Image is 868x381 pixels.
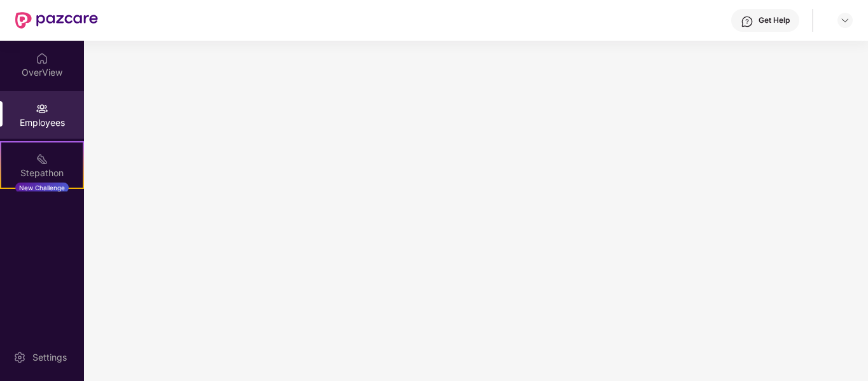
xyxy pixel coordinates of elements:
[29,351,71,364] div: Settings
[36,153,48,165] img: svg+xml;base64,PHN2ZyB4bWxucz0iaHR0cDovL3d3dy53My5vcmcvMjAwMC9zdmciIHdpZHRoPSIyMSIgaGVpZ2h0PSIyMC...
[741,15,753,28] img: svg+xml;base64,PHN2ZyBpZD0iSGVscC0zMngzMiIgeG1sbnM9Imh0dHA6Ly93d3cudzMub3JnLzIwMDAvc3ZnIiB3aWR0aD...
[15,183,69,193] div: New Challenge
[15,12,98,29] img: New Pazcare Logo
[840,15,850,25] img: svg+xml;base64,PHN2ZyBpZD0iRHJvcGRvd24tMzJ4MzIiIHhtbG5zPSJodHRwOi8vd3d3LnczLm9yZy8yMDAwL3N2ZyIgd2...
[1,167,83,179] div: Stepathon
[36,102,48,115] img: svg+xml;base64,PHN2ZyBpZD0iRW1wbG95ZWVzIiB4bWxucz0iaHR0cDovL3d3dy53My5vcmcvMjAwMC9zdmciIHdpZHRoPS...
[759,15,790,25] div: Get Help
[13,351,26,364] img: svg+xml;base64,PHN2ZyBpZD0iU2V0dGluZy0yMHgyMCIgeG1sbnM9Imh0dHA6Ly93d3cudzMub3JnLzIwMDAvc3ZnIiB3aW...
[36,52,48,65] img: svg+xml;base64,PHN2ZyBpZD0iSG9tZSIgeG1sbnM9Imh0dHA6Ly93d3cudzMub3JnLzIwMDAvc3ZnIiB3aWR0aD0iMjAiIG...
